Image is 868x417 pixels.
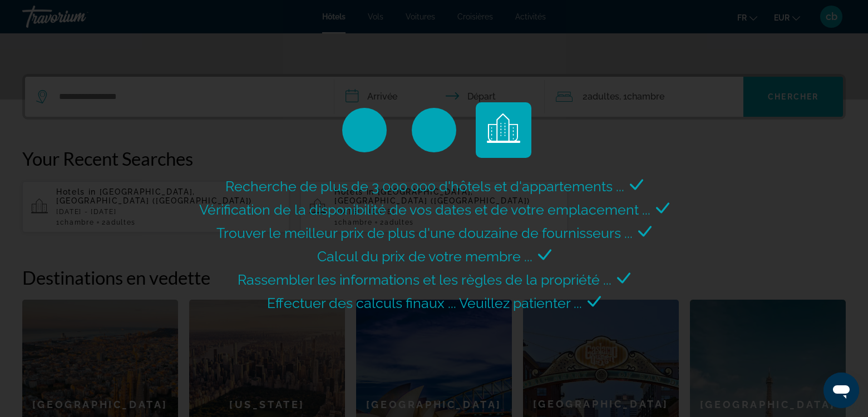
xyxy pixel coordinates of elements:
[267,295,582,311] span: Effectuer des calculs finaux ... Veuillez patienter ...
[225,178,624,195] span: Recherche de plus de 3 000 000 d'hôtels et d'appartements ...
[199,201,650,218] span: Vérification de la disponibilité de vos dates et de votre emplacement ...
[216,225,633,241] span: Trouver le meilleur prix de plus d'une douzaine de fournisseurs ...
[317,248,532,265] span: Calcul du prix de votre membre ...
[823,373,859,408] iframe: Bouton de lancement de la fenêtre de messagerie
[238,271,611,288] span: Rassembler les informations et les règles de la propriété ...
